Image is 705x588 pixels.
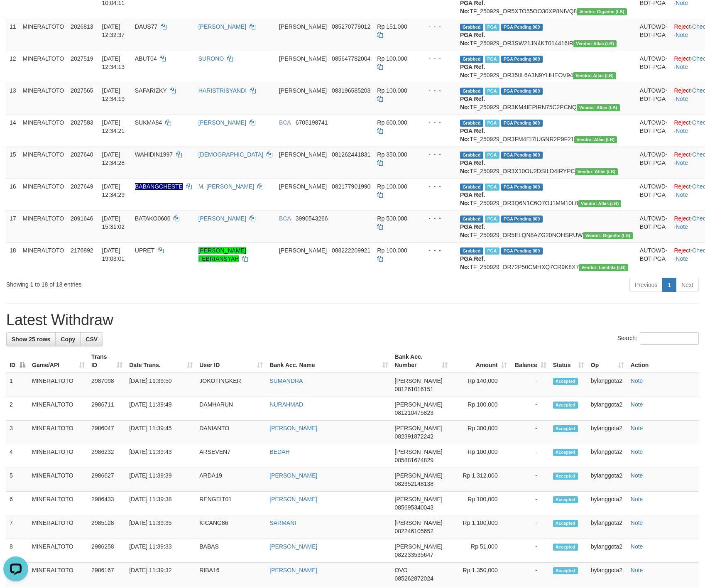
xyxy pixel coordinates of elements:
[279,183,327,190] span: [PERSON_NAME]
[485,56,499,63] span: Marked by bylanggota2
[6,277,288,289] div: Showing 1 to 18 of 18 entries
[460,64,485,78] b: PGA Ref. No:
[631,377,643,384] a: Note
[196,444,266,468] td: ARSEVEN7
[126,468,196,492] td: [DATE] 11:39:39
[20,83,68,115] td: MINERALTOTO
[332,23,370,30] span: Copy 085270779012 to clipboard
[631,448,643,455] a: Note
[510,492,550,515] td: -
[422,214,453,223] div: - - -
[485,24,499,31] span: Marked by bylanggota2
[676,278,699,292] a: Next
[501,247,543,255] span: PGA Pending
[587,539,627,563] td: bylanggota2
[460,56,483,63] span: Grabbed
[395,433,433,440] span: Copy 082391872242 to clipboard
[674,151,690,158] a: Reject
[457,19,636,51] td: TF_250929_OR3SW21JN4KT014416IR
[510,349,550,373] th: Balance: activate to sort column ascending
[587,563,627,586] td: bylanggota2
[676,32,688,38] a: Note
[460,127,485,142] b: PGA Ref. No:
[510,539,550,563] td: -
[395,386,433,392] span: Copy 081261016151 to clipboard
[102,55,125,70] span: [DATE] 12:34:13
[395,401,443,408] span: [PERSON_NAME]
[485,120,499,127] span: Marked by bylanggota2
[553,449,578,456] span: Accepted
[269,472,317,479] a: [PERSON_NAME]
[135,55,157,62] span: ABUT04
[587,492,627,515] td: bylanggota2
[135,183,183,190] span: Nama rekening ada tanda titik/strip, harap diedit
[126,515,196,539] td: [DATE] 11:39:35
[20,179,68,211] td: MINERALTOTO
[395,377,443,384] span: [PERSON_NAME]
[196,492,266,515] td: RENGEIT01
[279,215,291,222] span: BCA
[135,23,157,30] span: DAUS77
[485,184,499,191] span: Marked by bylanggota2
[422,86,453,95] div: - - -
[587,349,627,373] th: Op: activate to sort column ascending
[395,457,433,463] span: Copy 085881674829 to clipboard
[135,247,154,254] span: UPRET
[587,421,627,444] td: bylanggota2
[395,528,433,534] span: Copy 082246105652 to clipboard
[501,88,543,95] span: PGA Pending
[578,200,622,207] span: Vendor URL: https://dashboard.q2checkout.com/secure
[6,539,29,563] td: 8
[269,377,303,384] a: SUMANDRA
[676,127,688,134] a: Note
[198,55,224,62] a: SURONO
[636,179,671,211] td: AUTOWD-BOT-PGA
[88,468,126,492] td: 2986627
[501,120,543,127] span: PGA Pending
[460,184,483,191] span: Grabbed
[198,87,247,94] a: HARISTRISYANDI
[196,563,266,586] td: RIBA16
[135,151,173,158] span: WAHIDIN1997
[674,119,690,126] a: Reject
[88,563,126,586] td: 2986167
[332,87,370,94] span: Copy 083196585203 to clipboard
[676,159,688,166] a: Note
[422,54,453,63] div: - - -
[332,55,370,62] span: Copy 085647782004 to clipboard
[510,373,550,397] td: -
[71,151,93,158] span: 2027640
[460,216,483,223] span: Grabbed
[269,519,296,526] a: SARMANI
[126,444,196,468] td: [DATE] 11:39:43
[71,119,93,126] span: 2027583
[636,211,671,243] td: AUTOWD-BOT-PGA
[510,515,550,539] td: -
[377,183,407,190] span: Rp 100.000
[126,492,196,515] td: [DATE] 11:39:38
[6,444,29,468] td: 4
[29,397,88,421] td: MINERALTOTO
[377,119,407,126] span: Rp 600.000
[88,515,126,539] td: 2985128
[196,421,266,444] td: DANIANTO
[20,211,68,243] td: MINERALTOTO
[676,191,688,198] a: Note
[587,444,627,468] td: bylanggota2
[636,51,671,83] td: AUTOWD-BOT-PGA
[451,563,510,586] td: Rp 1,350,000
[501,24,543,31] span: PGA Pending
[6,211,20,243] td: 17
[460,255,485,270] b: PGA Ref. No:
[631,472,643,479] a: Note
[457,243,636,274] td: TF_250929_OR72P50CMHXQ7CR9K8X7
[553,496,578,503] span: Accepted
[510,444,550,468] td: -
[71,183,93,190] span: 2027649
[88,492,126,515] td: 2986433
[460,159,485,174] b: PGA Ref. No:
[674,87,690,94] a: Reject
[674,183,690,190] a: Reject
[553,378,578,385] span: Accepted
[6,421,29,444] td: 3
